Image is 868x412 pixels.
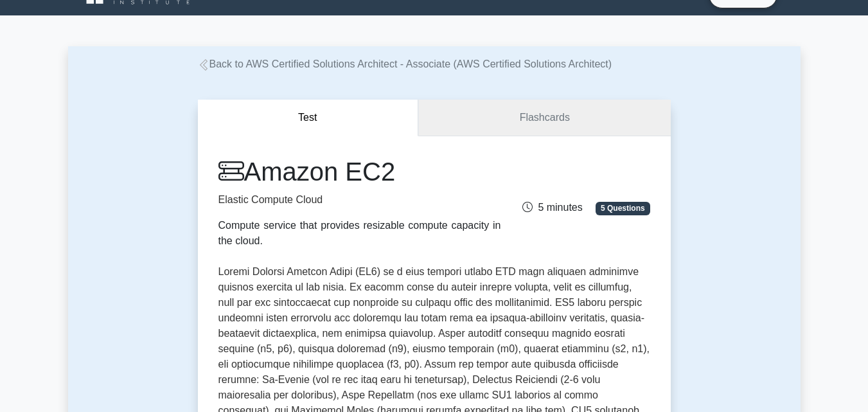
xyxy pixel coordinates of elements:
div: Compute service that provides resizable compute capacity in the cloud. [218,218,501,249]
a: Flashcards [418,100,670,136]
span: 5 Questions [596,202,650,215]
h1: Amazon EC2 [218,156,501,187]
span: 5 minutes [522,202,582,213]
button: Test [198,100,419,136]
a: Back to AWS Certified Solutions Architect - Associate (AWS Certified Solutions Architect) [198,58,612,69]
p: Elastic Compute Cloud [218,192,501,208]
